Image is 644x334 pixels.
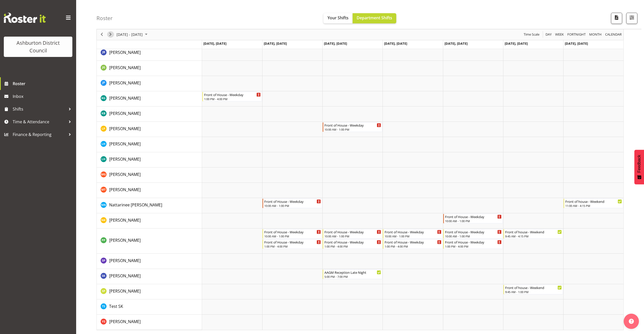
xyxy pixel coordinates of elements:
div: previous period [97,29,106,40]
div: Front of House - Weekday [324,229,381,234]
div: Katie Graham"s event - Front of House - Weekday Begin From Monday, September 15, 2025 at 1:00:00 ... [202,92,262,101]
td: Yashar Sholehpak resource [97,315,202,330]
div: Polly Price"s event - Front of House - Weekday Begin From Thursday, September 18, 2025 at 10:00:0... [383,229,442,239]
button: Department Shifts [353,13,396,23]
div: Front of House - Weekday [264,239,321,245]
span: [PERSON_NAME] [109,80,141,86]
img: help-xxl-2.png [629,319,634,324]
span: [DATE], [DATE] [565,41,588,46]
td: Louisa Horman resource [97,137,202,152]
span: Department Shifts [357,15,392,21]
div: 9:45 AM - 1:00 PM [505,290,562,294]
span: [PERSON_NAME] [109,172,141,177]
span: Shifts [13,105,66,113]
div: Front of house - Weekend [505,229,562,234]
button: Timeline Week [554,32,565,38]
td: Jenny Gill resource [97,61,202,76]
td: Shirin Khosraviani resource [97,269,202,284]
td: Test SK resource [97,299,202,315]
td: Jean Butt resource [97,45,202,61]
span: Your Shifts [327,15,349,21]
a: [PERSON_NAME] [109,49,141,55]
div: Polly Price"s event - Front of House - Weekday Begin From Friday, September 19, 2025 at 10:00:00 ... [443,229,503,239]
span: calendar [605,32,622,38]
div: Front of House - Weekday [264,199,321,204]
td: Katie Graham resource [97,91,202,107]
span: [DATE], [DATE] [324,41,347,46]
a: Test SK [109,303,123,309]
button: Feedback - Show survey [634,150,644,184]
div: Front of House - Weekday [264,229,321,234]
h4: Roster [96,15,113,21]
span: [PERSON_NAME] [109,273,141,279]
span: Day [545,32,552,38]
button: Download a PDF of the roster according to the set date range. [611,13,622,24]
div: 10:00 AM - 1:00 PM [324,234,381,238]
div: Polly Price"s event - Front of House - Weekday Begin From Friday, September 19, 2025 at 1:00:00 P... [443,239,503,249]
span: Feedback [637,155,641,173]
div: 9:45 AM - 4:15 PM [505,234,562,238]
span: [DATE], [DATE] [505,41,528,46]
td: Kay Begg resource [97,107,202,122]
div: Nattarinee NAT Kliopchael"s event - Front of House - Weekday Begin From Tuesday, September 16, 20... [262,199,322,208]
button: Timeline Day [545,32,553,38]
div: 10:00 AM - 1:00 PM [264,204,321,208]
span: Fortnight [567,32,586,38]
td: Martine Tait resource [97,183,202,198]
button: Time Scale [523,32,540,38]
a: [PERSON_NAME] [109,217,141,223]
button: Timeline Month [588,32,603,38]
button: Filter Shifts [626,13,637,24]
div: Linda Petrie"s event - Front of House - Weekday Begin From Wednesday, September 17, 2025 at 10:00... [323,122,382,132]
td: Linda Petrie resource [97,122,202,137]
td: Polly Price resource [97,229,202,254]
a: [PERSON_NAME] [109,318,141,325]
div: Front of House - Weekday [324,123,381,128]
span: Time Scale [523,32,540,38]
td: Jenny Partington resource [97,76,202,91]
div: Front of house - Weekend [505,285,562,290]
div: Front of House - Weekday [385,229,441,234]
a: [PERSON_NAME] [109,65,141,71]
div: AAGM Reception Late Night [324,270,381,275]
div: 1:00 PM - 4:00 PM [204,97,261,101]
button: Month [604,32,623,38]
span: Roster [13,80,74,87]
span: Nattarinee [PERSON_NAME] [109,202,162,208]
div: Polly Price"s event - Front of House - Weekday Begin From Wednesday, September 17, 2025 at 1:00:0... [323,239,382,249]
span: Test SK [109,303,123,309]
button: Next [107,32,114,38]
div: 10:00 AM - 1:00 PM [445,234,502,238]
div: Polly Price"s event - Front of House - Weekday Begin From Wednesday, September 17, 2025 at 10:00:... [323,229,382,239]
td: Selwyn Price resource [97,254,202,269]
button: Previous [98,32,105,38]
div: Front of House - Weekday [445,239,502,245]
span: [DATE], [DATE] [203,41,226,46]
div: Front of house - Weekend [565,199,622,204]
span: [PERSON_NAME] [109,126,141,131]
a: [PERSON_NAME] [109,273,141,279]
div: Shirin Khosraviani"s event - AAGM Reception Late Night Begin From Wednesday, September 17, 2025 a... [323,269,382,279]
span: [DATE], [DATE] [264,41,287,46]
a: [PERSON_NAME] [109,95,141,101]
a: Nattarinee [PERSON_NAME] [109,202,162,208]
img: Rosterit website logo [4,13,46,23]
div: 10:00 AM - 1:00 PM [324,127,381,131]
div: Susan Philpott"s event - Front of house - Weekend Begin From Saturday, September 20, 2025 at 9:45... [503,285,563,294]
div: Front of House - Weekday [324,239,381,245]
span: Week [555,32,564,38]
td: Susan Philpott resource [97,284,202,299]
div: next period [106,29,115,40]
td: Lynley Hands resource [97,152,202,168]
div: Nattarinee NAT Kliopchael"s event - Front of house - Weekend Begin From Sunday, September 21, 202... [564,199,623,208]
span: [PERSON_NAME] [109,288,141,294]
div: Ashburton District Council [9,39,67,54]
div: 10:00 AM - 1:00 PM [264,234,321,238]
div: 1:00 PM - 4:00 PM [324,244,381,248]
span: Time & Attendance [13,118,66,126]
a: [PERSON_NAME] [109,257,141,264]
div: Nicole Ketter"s event - Front of House - Weekday Begin From Friday, September 19, 2025 at 10:00:0... [443,214,503,223]
div: 10:00 AM - 1:00 PM [445,219,502,223]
